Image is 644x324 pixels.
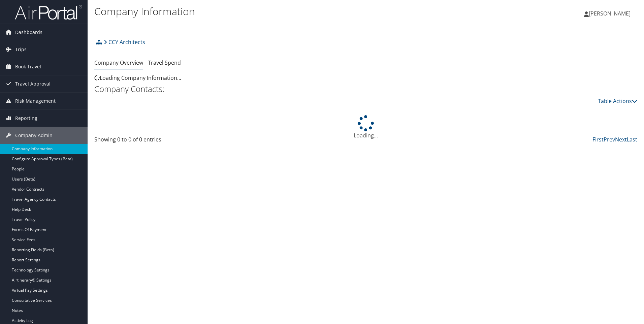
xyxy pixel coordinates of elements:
span: [PERSON_NAME] [589,10,631,17]
a: Table Actions [598,97,637,105]
span: Trips [15,41,27,58]
div: Showing 0 to 0 of 0 entries [94,135,223,147]
span: Company Admin [15,127,53,144]
a: Prev [604,136,615,143]
span: Loading Company Information... [94,74,181,82]
img: airportal-logo.png [15,4,82,20]
a: First [592,136,604,143]
span: Travel Approval [15,75,51,92]
a: Company Overview [94,59,143,66]
span: Dashboards [15,24,42,41]
a: Travel Spend [148,59,181,66]
h1: Company Information [94,4,456,19]
div: Loading... [94,115,637,139]
span: Book Travel [15,58,41,75]
span: Risk Management [15,93,56,109]
a: CCY Architects [104,35,145,49]
a: Last [627,136,637,143]
a: [PERSON_NAME] [584,3,637,24]
span: Reporting [15,110,37,127]
h2: Company Contacts: [94,83,637,95]
a: Next [615,136,627,143]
